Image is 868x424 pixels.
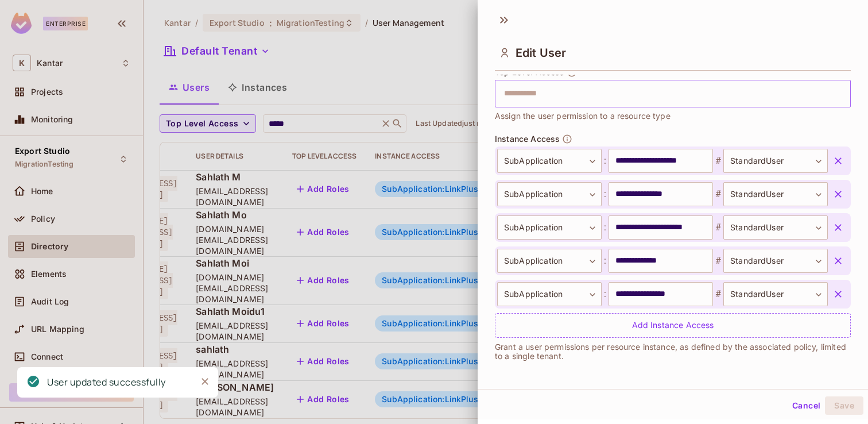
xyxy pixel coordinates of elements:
[602,221,609,234] span: :
[495,313,851,338] div: Add Instance Access
[495,342,851,361] p: Grant a user permissions per resource instance, as defined by the associated policy, limited to a...
[602,254,609,268] span: :
[713,254,723,268] span: #
[713,154,723,168] span: #
[713,187,723,201] span: #
[602,154,609,168] span: :
[844,92,847,94] button: Open
[723,215,828,240] div: StandardUser
[723,149,828,173] div: StandardUser
[497,249,602,273] div: SubApplication
[497,282,602,306] div: SubApplication
[602,287,609,301] span: :
[723,282,828,306] div: StandardUser
[825,396,863,415] button: Save
[516,46,566,60] span: Edit User
[788,396,825,415] button: Cancel
[497,149,602,173] div: SubApplication
[713,287,723,301] span: #
[602,187,609,201] span: :
[723,182,828,206] div: StandardUser
[196,373,214,390] button: Close
[497,215,602,240] div: SubApplication
[495,134,560,144] span: Instance Access
[495,110,671,122] span: Assign the user permission to a resource type
[723,249,828,273] div: StandardUser
[47,375,166,390] div: User updated successfully
[713,221,723,234] span: #
[497,182,602,206] div: SubApplication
